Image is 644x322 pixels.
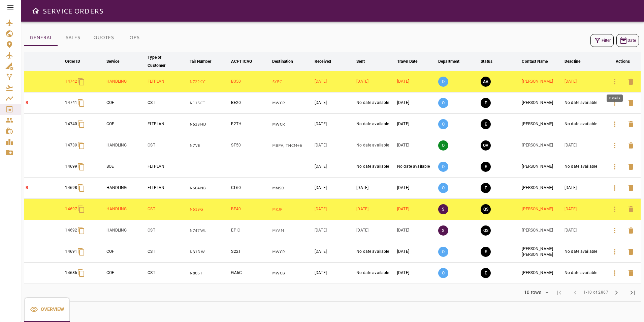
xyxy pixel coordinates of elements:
p: Q [438,140,448,151]
p: R [26,185,62,191]
span: Service [106,57,128,65]
td: CST [146,263,188,284]
button: Details [607,222,623,239]
button: Delete [623,201,639,217]
td: [DATE] [313,92,355,114]
span: Last Page [624,285,641,301]
p: MWCR [272,122,312,127]
td: EPIC [230,220,271,241]
td: [DATE] [313,156,355,178]
td: [PERSON_NAME] [520,71,563,92]
td: [DATE] [313,199,355,220]
td: [DATE] [396,178,437,199]
span: Previous Page [567,285,583,301]
td: [DATE] [396,220,437,241]
td: No date available [355,156,396,178]
button: Overview [24,297,70,322]
td: [DATE] [396,114,437,135]
td: [PERSON_NAME] [520,263,563,284]
td: F2TH [230,114,271,135]
td: CST [146,92,188,114]
p: N623HD [190,122,228,127]
span: chevron_right [612,289,620,297]
p: 14741 [65,100,77,106]
span: Sent [356,57,374,65]
td: [DATE] [313,241,355,263]
td: No date available [355,135,396,156]
button: OPS [119,30,150,46]
p: 14686 [65,270,77,276]
div: 10 rows [520,288,551,298]
p: N722CC [190,79,228,85]
p: 14692 [65,227,77,233]
td: No date available [563,156,605,178]
td: BOE [105,156,147,178]
td: GA6C [230,263,271,284]
button: EXECUTION [481,119,491,129]
span: last_page [629,289,637,297]
button: EXECUTION [481,162,491,172]
td: [DATE] [396,71,437,92]
td: [DATE] [396,241,437,263]
p: R [26,100,62,106]
button: QUOTE SENT [481,204,491,214]
p: 14697 [65,206,77,212]
button: Delete [623,159,639,175]
td: CST [146,199,188,220]
td: [PERSON_NAME] [520,135,563,156]
p: N805T [190,270,228,276]
button: QUOTE VALIDATED [481,140,491,151]
span: Received [315,57,340,65]
span: Contact Name [522,57,556,65]
div: Tail Number [190,57,211,65]
button: EXECUTION [481,268,491,278]
td: [DATE] [355,199,396,220]
td: [DATE] [563,220,605,241]
p: MWCB [272,270,312,276]
td: [PERSON_NAME] [520,220,563,241]
div: Contact Name [522,57,548,65]
p: O [438,268,448,278]
td: No date available [355,263,396,284]
button: Delete [623,180,639,196]
td: [DATE] [563,199,605,220]
td: [PERSON_NAME] [520,92,563,114]
div: Order ID [65,57,80,65]
td: [DATE] [563,178,605,199]
td: [DATE] [355,220,396,241]
td: [PERSON_NAME] [520,114,563,135]
button: QUOTE SENT [481,225,491,236]
p: 14698 [65,185,77,191]
td: HANDLING [105,199,147,220]
td: No date available [563,114,605,135]
div: ACFT ICAO [231,57,252,65]
div: Sent [356,57,365,65]
p: S [438,225,448,236]
button: Delete [623,95,639,111]
td: [PERSON_NAME] [520,156,563,178]
button: SALES [58,30,88,46]
button: Delete [623,244,639,260]
button: Delete [623,116,639,132]
td: [DATE] [396,199,437,220]
td: [PERSON_NAME] [PERSON_NAME] [520,241,563,263]
div: Service [106,57,120,65]
td: [DATE] [313,178,355,199]
span: Tail Number [190,57,220,65]
td: B350 [230,71,271,92]
button: Details [607,201,623,217]
span: Department [438,57,468,65]
p: N747WL [190,228,228,234]
td: CST [146,220,188,241]
td: CST [146,241,188,263]
button: EXECUTION [481,247,491,257]
td: [DATE] [396,263,437,284]
div: basic tabs example [24,297,70,322]
p: 14739 [65,142,77,148]
button: GENERAL [24,30,58,46]
button: Filter [590,34,614,47]
td: S22T [230,241,271,263]
span: Next Page [608,285,624,301]
td: HANDLING [105,178,147,199]
td: No date available [563,92,605,114]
